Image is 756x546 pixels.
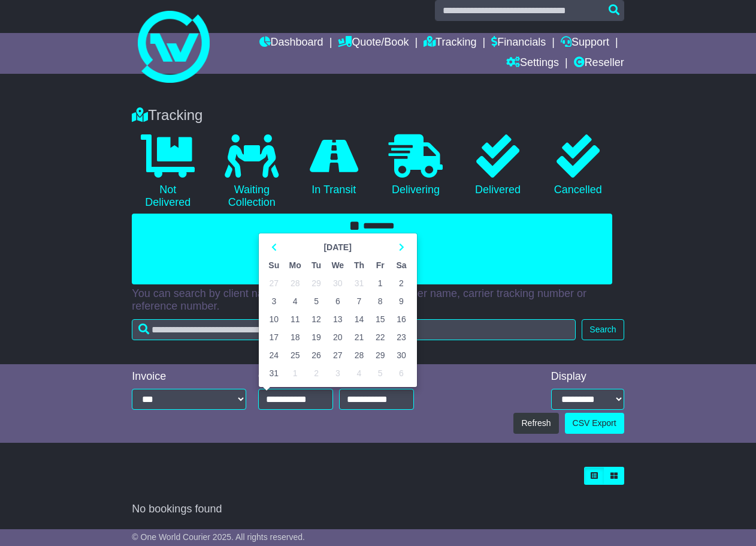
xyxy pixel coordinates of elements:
th: Mo [285,256,306,274]
td: 5 [370,364,391,382]
th: We [327,256,349,274]
td: 16 [391,310,412,328]
td: 31 [264,364,285,382]
th: Tu [306,256,326,274]
td: 29 [306,274,326,292]
td: 24 [264,346,285,364]
td: 30 [391,346,412,364]
a: Tracking [424,33,476,53]
th: Sa [391,256,412,274]
td: 8 [370,292,391,310]
td: 25 [285,346,306,364]
a: Quote/Book [338,33,409,53]
td: 12 [306,310,326,328]
td: 27 [327,346,349,364]
td: 2 [306,364,326,382]
a: Delivering [380,130,452,201]
td: 31 [349,274,370,292]
td: 15 [370,310,391,328]
td: 23 [391,328,412,346]
td: 20 [327,328,349,346]
a: CSV Export [565,413,624,434]
td: 7 [349,292,370,310]
td: 9 [391,292,412,310]
td: 3 [264,292,285,310]
th: Select Month [285,238,391,256]
td: 28 [349,346,370,364]
td: 13 [327,310,349,328]
td: 28 [285,274,306,292]
td: 1 [285,364,306,382]
td: 6 [391,364,412,382]
td: 1 [370,274,391,292]
p: You can search by client name, OWC tracking number, carrier name, carrier tracking number or refe... [132,287,624,313]
span: © One World Courier 2025. All rights reserved. [132,532,305,542]
a: All [132,214,612,284]
td: 18 [285,328,306,346]
td: 27 [264,274,285,292]
td: 4 [285,292,306,310]
td: 22 [370,328,391,346]
a: Dashboard [259,33,323,53]
a: Settings [506,53,559,74]
div: Display [551,370,624,383]
td: 6 [327,292,349,310]
td: 3 [327,364,349,382]
td: 29 [370,346,391,364]
a: Financials [491,33,546,53]
div: Tracking [126,107,630,124]
button: Search [582,319,624,340]
td: 10 [264,310,285,328]
button: Refresh [513,413,558,434]
td: 2 [391,274,412,292]
a: Not Delivered [132,130,204,214]
td: 11 [285,310,306,328]
th: Th [349,256,370,274]
th: Su [264,256,285,274]
a: Support [561,33,609,53]
td: 5 [306,292,326,310]
a: Reseller [574,53,624,74]
div: No bookings found [132,503,624,516]
td: 4 [349,364,370,382]
a: In Transit [300,130,368,201]
td: 14 [349,310,370,328]
td: 21 [349,328,370,346]
div: Invoice [132,370,246,383]
td: 19 [306,328,326,346]
td: 26 [306,346,326,364]
th: Fr [370,256,391,274]
a: Cancelled [544,130,612,201]
td: 30 [327,274,349,292]
a: Waiting Collection [216,130,288,214]
td: 17 [264,328,285,346]
a: Delivered [464,130,532,201]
